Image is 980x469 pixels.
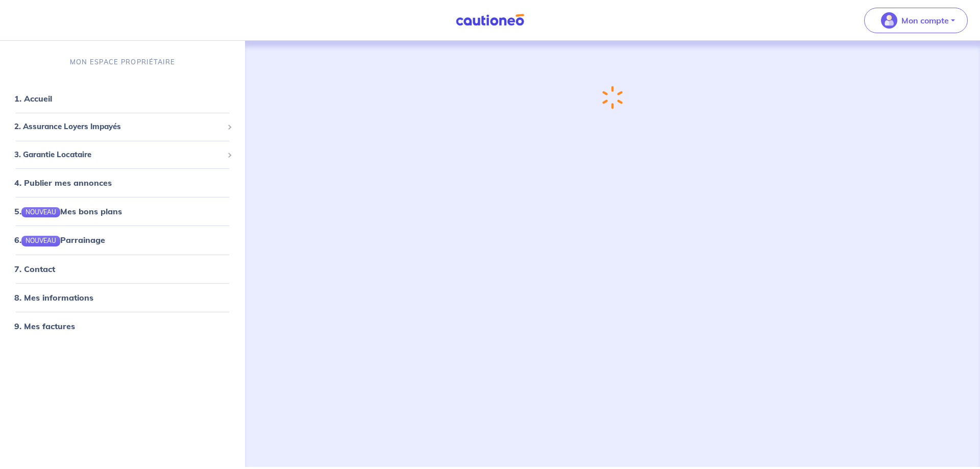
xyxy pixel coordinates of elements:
[4,315,241,336] div: 9. Mes factures
[4,88,241,109] div: 1. Accueil
[14,206,122,216] a: 5.NOUVEAUMes bons plans
[602,85,623,109] img: loading-spinner
[14,121,223,133] span: 2. Assurance Loyers Impayés
[4,287,241,307] div: 8. Mes informations
[4,172,241,193] div: 4. Publier mes annonces
[14,235,105,245] a: 6.NOUVEAUParrainage
[4,201,241,221] div: 5.NOUVEAUMes bons plans
[4,230,241,250] div: 6.NOUVEAUParrainage
[14,320,75,331] a: 9. Mes factures
[14,292,93,302] a: 8. Mes informations
[452,14,528,27] img: Cautioneo
[901,14,949,27] p: Mon compte
[881,12,897,29] img: illu_account_valid_menu.svg
[4,145,241,165] div: 3. Garantie Locataire
[14,93,52,104] a: 1. Accueil
[4,258,241,279] div: 7. Contact
[14,178,112,188] a: 4. Publier mes annonces
[14,149,223,161] span: 3. Garantie Locataire
[864,8,968,33] button: illu_account_valid_menu.svgMon compte
[4,117,241,137] div: 2. Assurance Loyers Impayés
[70,57,175,67] p: MON ESPACE PROPRIÉTAIRE
[14,263,55,274] a: 7. Contact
